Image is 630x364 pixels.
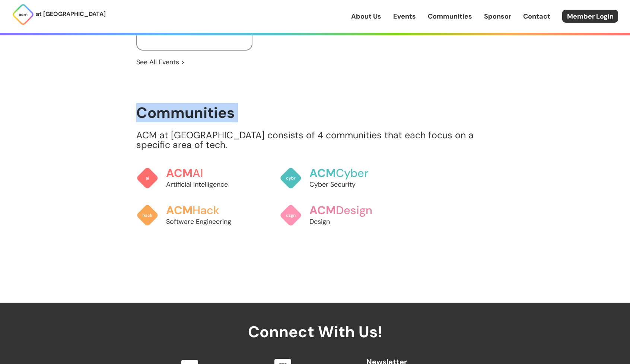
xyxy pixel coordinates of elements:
a: Member Login [562,10,618,23]
img: ACM Logo [12,3,34,26]
span: ACM [166,203,192,218]
a: Events [393,12,416,21]
h3: Design [309,204,388,217]
a: Sponsor [484,12,511,21]
a: See All Events > [136,57,185,67]
img: ACM AI [136,167,159,189]
a: ACMAIArtificial Intelligence [136,160,244,197]
span: ACM [309,203,336,218]
img: ACM Hack [136,204,159,226]
a: at [GEOGRAPHIC_DATA] [12,3,106,26]
span: ACM [309,166,336,180]
a: Communities [428,12,472,21]
span: ACM [166,166,192,180]
a: ACMHackSoftware Engineering [136,197,244,234]
a: About Us [351,12,381,21]
h3: Cyber [309,167,388,180]
p: Cyber Security [309,180,388,189]
a: Contact [523,12,550,21]
a: ACMCyberCyber Security [280,160,388,197]
a: ACMDesignDesign [280,197,388,234]
h2: Connect With Us! [173,303,457,341]
p: Artificial Intelligence [166,180,244,189]
p: at [GEOGRAPHIC_DATA] [36,9,106,19]
h1: Communities [136,104,494,121]
img: ACM Design [280,204,302,226]
p: Design [309,217,388,226]
p: ACM at [GEOGRAPHIC_DATA] consists of 4 communities that each focus on a specific area of tech. [136,131,494,150]
h3: Hack [166,204,244,217]
img: ACM Cyber [280,167,302,189]
p: Software Engineering [166,217,244,226]
h3: AI [166,167,244,180]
